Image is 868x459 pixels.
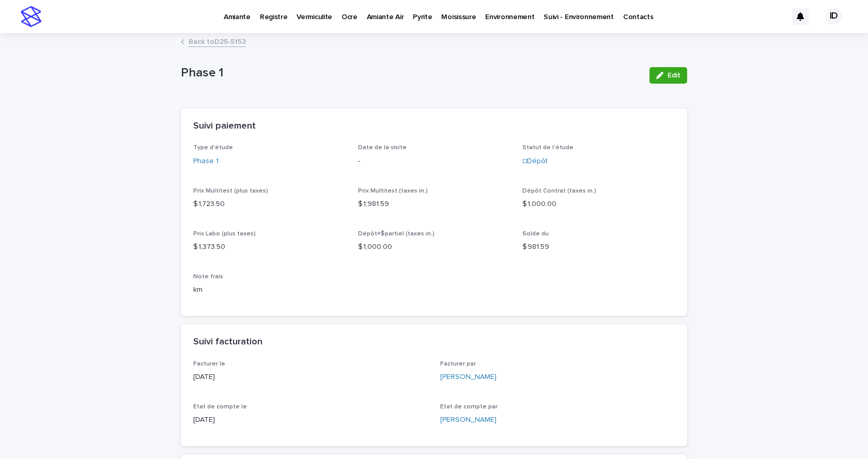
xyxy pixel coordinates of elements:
img: stacker-logo-s-only.png [21,6,41,27]
span: Dépôt Contrat (taxes in.) [522,188,596,194]
span: Note frais [193,274,223,280]
p: [DATE] [193,372,428,383]
span: Edit [668,72,680,79]
p: km [193,284,675,295]
span: Statut de l'étude [522,145,574,151]
span: Date de la visite [358,145,407,151]
button: Edit [649,67,687,84]
a: [PERSON_NAME] [440,372,497,383]
span: Prix Multitest (plus taxes) [193,188,268,194]
span: Facturer par [440,361,476,367]
p: - [358,156,510,167]
span: Prix Labo (plus taxes) [193,231,256,237]
h2: Suivi facturation [193,337,262,348]
a: Back toD25-5153 [189,35,246,47]
p: $ 1,000.00 [358,242,510,252]
span: Facturer le [193,361,225,367]
a: [PERSON_NAME] [440,415,497,425]
p: $ 1,000.00 [522,199,675,210]
p: $ 1,981.59 [358,199,510,210]
span: Prix Multitest (taxes in.) [358,188,428,194]
p: [DATE] [193,415,428,425]
span: Solde du [522,231,549,237]
span: Dépôt+$partiel (taxes in.) [358,231,435,237]
p: $ 1,373.50 [193,242,346,252]
p: $ 1,723.50 [193,199,346,210]
h2: Suivi paiement [193,121,256,132]
a: ☐Dépôt [522,156,548,167]
a: Phase 1 [193,156,219,167]
span: Etat de compte par [440,404,498,410]
div: ID [826,8,842,25]
span: Type d'étude [193,145,233,151]
p: Phase 1 [181,66,641,81]
p: $ 981.59 [522,242,675,252]
span: Etat de compte le [193,404,247,410]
